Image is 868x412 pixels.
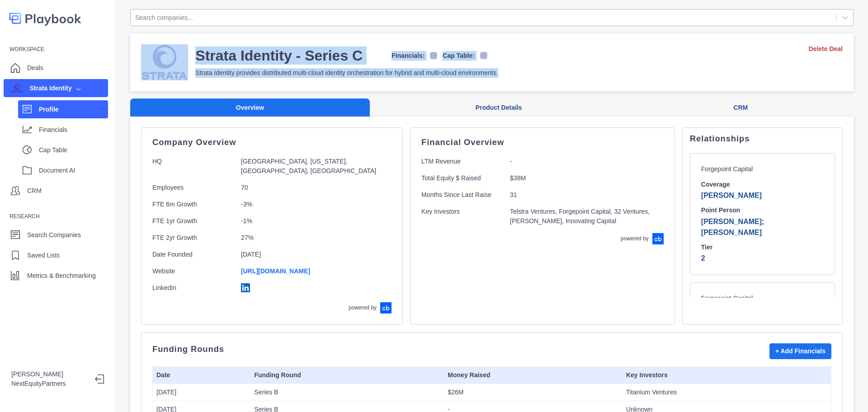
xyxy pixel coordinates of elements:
p: Profile [39,105,108,114]
p: 27% [241,233,384,243]
img: linkedin-logo [241,283,250,292]
p: 2 [701,253,824,264]
h6: Tier [701,243,824,252]
p: LTM Revenue [421,157,503,166]
th: Funding Round [251,366,444,384]
p: NextEquityPartners [11,379,88,389]
button: CRM [627,98,854,117]
p: - [510,157,655,166]
p: 70 [241,183,384,192]
img: company-logo [141,44,188,80]
p: 31 [510,190,655,200]
p: Cap Table [39,145,108,155]
p: Document AI [39,166,108,175]
td: Titanium Ventures [623,384,831,401]
p: CRM [27,186,42,196]
th: Key Investors [623,366,831,384]
p: [DATE] [241,250,384,259]
p: -3% [241,200,384,209]
p: Search Companies [27,230,81,240]
img: off-logo [430,52,437,59]
img: company image [11,84,23,93]
p: Telstra Ventures, Forgepoint Capital, 32 Ventures, [PERSON_NAME], Innovating Capital [510,207,655,226]
p: Financial Overview [421,139,664,146]
p: powered by [349,304,377,312]
p: [GEOGRAPHIC_DATA], [US_STATE], [GEOGRAPHIC_DATA], [GEOGRAPHIC_DATA] [241,157,384,176]
img: logo-colored [9,9,81,28]
p: [PERSON_NAME]; [PERSON_NAME] [701,216,824,238]
button: Product Details [370,98,627,117]
p: Forgepoint Capital [701,164,783,173]
p: $38M [510,173,655,183]
td: [DATE] [153,384,251,401]
p: Saved Lists [27,251,60,260]
p: Strata Identity provides distributed multi-cloud identity orchestration for hybrid and multi-clou... [195,68,498,78]
p: Months Since Last Raise [421,190,503,200]
h6: Point Person [701,206,824,215]
p: Date Founded [152,250,234,259]
td: $26M [444,384,623,401]
th: Money Raised [444,366,623,384]
p: [PERSON_NAME] [11,370,88,379]
p: FTE 2yr Growth [152,233,234,243]
p: Financials: [392,51,425,61]
img: crunchbase-logo [380,302,392,314]
p: LinkedIn [152,283,234,295]
p: [PERSON_NAME] [701,190,824,201]
p: Forgepoint Capital [701,294,783,303]
p: FTE 1yr Growth [152,216,234,226]
p: Key Investors [421,207,503,226]
p: -1% [241,216,384,226]
p: Total Equity $ Raised [421,173,503,183]
img: crunchbase-logo [652,233,664,244]
a: [URL][DOMAIN_NAME] [241,267,310,275]
td: Series B [251,384,444,401]
p: Employees [152,183,234,192]
p: HQ [152,157,234,176]
img: off-logo [480,52,487,59]
p: Website [152,267,234,276]
p: FTE 6m Growth [152,200,234,209]
a: Delete Deal [809,44,843,54]
th: Date [153,366,251,384]
h3: Strata Identity - Series C [195,47,363,65]
p: Cap Table: [443,51,475,61]
div: Strata Identity [11,84,72,93]
button: + Add Financials [769,343,831,359]
button: Overview [130,98,370,117]
p: Relationships [690,135,835,142]
h6: Coverage [701,181,824,189]
p: Deals [27,63,43,73]
p: Financials [39,125,108,135]
p: powered by [621,234,649,243]
p: Metrics & Benchmarking [27,271,96,281]
p: Funding Rounds [152,346,224,353]
p: Company Overview [152,139,392,146]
